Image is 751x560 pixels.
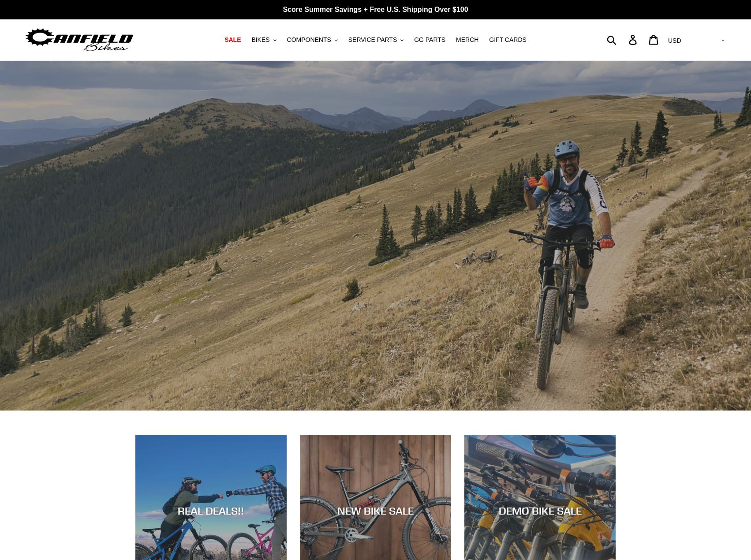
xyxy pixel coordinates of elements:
a: GG PARTS [410,34,450,46]
input: Search [612,30,634,49]
a: GIFT CARDS [485,34,531,46]
span: GG PARTS [414,36,445,44]
button: BIKES [247,34,280,46]
span: GIFT CARDS [489,36,527,44]
a: SALE [220,34,245,46]
button: COMPONENTS [283,34,342,46]
div: DEMO BIKE SALE [464,504,616,517]
span: BIKES [251,36,269,44]
div: NEW BIKE SALE [300,504,451,517]
span: SALE [224,36,241,44]
span: MERCH [456,36,478,44]
img: Canfield Bikes [24,26,135,54]
span: SERVICE PARTS [348,36,397,44]
span: COMPONENTS [287,36,331,44]
button: SERVICE PARTS [344,34,408,46]
a: MERCH [452,34,483,46]
div: REAL DEALS!! [135,504,287,517]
